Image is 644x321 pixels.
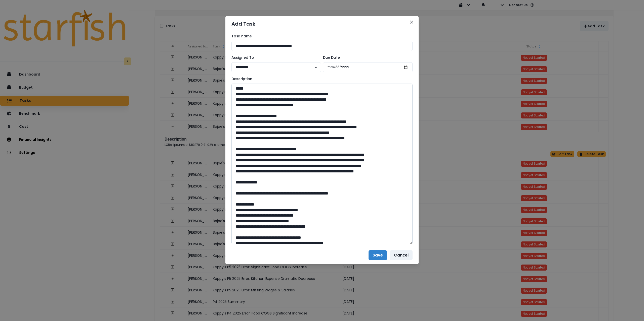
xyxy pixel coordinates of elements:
label: Description [231,76,410,82]
label: Task name [231,34,410,39]
label: Assigned To [231,55,318,60]
label: Due Date [323,55,410,60]
header: Add Task [225,16,419,32]
button: Save [369,250,387,260]
button: Cancel [390,250,413,260]
button: Close [408,18,416,26]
